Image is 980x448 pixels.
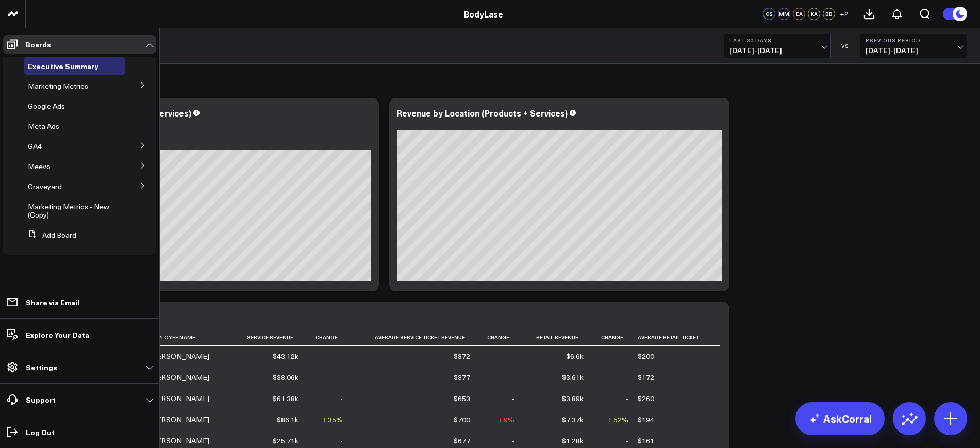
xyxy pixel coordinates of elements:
[454,351,470,361] div: $372
[26,330,89,339] p: Explore Your Data
[340,351,343,361] div: -
[512,436,514,446] div: -
[150,372,209,383] div: [PERSON_NAME]
[524,329,593,346] th: Retail Revenue
[838,8,850,20] button: +2
[464,8,503,20] a: BodyLase
[729,37,825,43] b: Last 30 Days
[593,329,637,346] th: Change
[26,40,51,48] p: Boards
[724,34,831,58] button: Last 30 Days[DATE]-[DATE]
[273,372,298,383] div: $38.06k
[46,141,371,150] div: Previous: $918.86k
[273,351,298,361] div: $43.12k
[28,142,42,151] a: GA4
[866,37,961,43] b: Previous Period
[24,226,76,244] button: Add Board
[26,428,55,436] p: Log Out
[562,414,584,425] div: $7.37k
[28,203,113,219] a: Marketing Metrics - New (Copy)
[28,82,88,90] a: Marketing Metrics
[28,161,51,171] span: Meevo
[28,102,65,110] a: Google Ads
[562,372,584,383] div: $3.61k
[28,162,51,171] a: Meevo
[823,8,835,20] div: BB
[626,372,628,383] div: -
[234,329,308,346] th: Service Revenue
[836,43,855,49] div: VS
[454,414,470,425] div: $700
[28,122,59,130] a: Meta Ads
[454,393,470,404] div: $653
[840,10,849,18] span: + 2
[638,351,654,361] div: $200
[28,121,59,131] span: Meta Ads
[608,414,628,425] div: ↑ 52%
[28,61,98,71] span: Executive Summary
[150,351,209,361] div: [PERSON_NAME]
[28,141,42,151] span: GA4
[28,181,62,191] span: Graveyard
[778,8,790,20] div: MM
[866,46,961,55] span: [DATE] - [DATE]
[150,329,234,346] th: Employee Name
[273,436,298,446] div: $25.71k
[566,351,584,361] div: $6.6k
[626,351,628,361] div: -
[795,402,885,435] a: AskCorral
[352,329,479,346] th: Average Service Ticket Revenue
[340,393,343,404] div: -
[793,8,805,20] div: EA
[340,436,343,446] div: -
[28,62,98,70] a: Executive Summary
[28,202,109,220] span: Marketing Metrics - New (Copy)
[273,393,298,404] div: $61.38k
[3,423,156,441] a: Log Out
[808,8,820,20] div: KA
[562,436,584,446] div: $1.28k
[308,329,352,346] th: Change
[28,101,65,111] span: Google Ads
[512,393,514,404] div: -
[638,393,654,404] div: $260
[150,436,209,446] div: [PERSON_NAME]
[729,46,825,55] span: [DATE] - [DATE]
[512,351,514,361] div: -
[454,436,470,446] div: $677
[340,372,343,383] div: -
[638,329,720,346] th: Average Retail Ticket
[323,414,343,425] div: ↑ 35%
[397,107,568,119] div: Revenue by Location (Products + Services)
[277,414,298,425] div: $86.1k
[763,8,775,20] div: CS
[26,298,79,306] p: Share via Email
[150,393,209,404] div: [PERSON_NAME]
[26,395,56,404] p: Support
[626,393,628,404] div: -
[860,34,967,58] button: Previous Period[DATE]-[DATE]
[626,436,628,446] div: -
[28,182,62,191] a: Graveyard
[454,372,470,383] div: $377
[150,414,209,425] div: [PERSON_NAME]
[479,329,524,346] th: Change
[499,414,514,425] div: ↓ 9%
[512,372,514,383] div: -
[26,363,57,371] p: Settings
[562,393,584,404] div: $3.89k
[638,414,654,425] div: $194
[638,372,654,383] div: $172
[638,436,654,446] div: $161
[28,81,88,91] span: Marketing Metrics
